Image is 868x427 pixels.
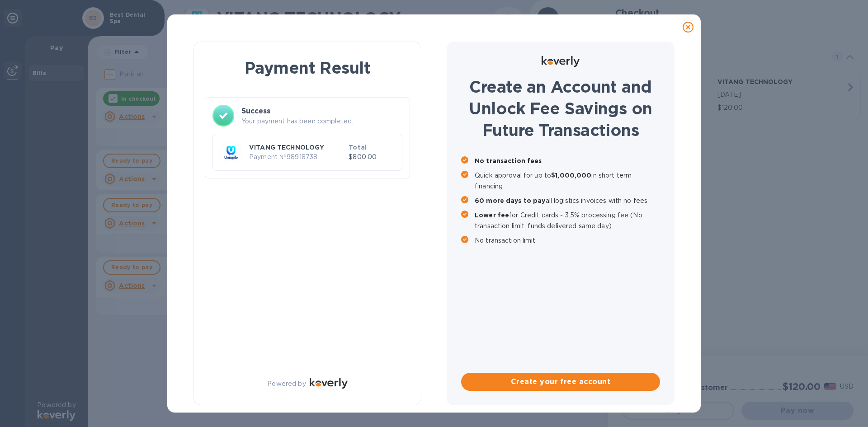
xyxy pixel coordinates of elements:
p: Powered by [267,379,306,389]
p: Your payment has been completed. [241,117,402,126]
button: Create your free account [461,373,660,391]
b: No transaction fees [475,157,542,164]
h1: Payment Result [208,56,406,79]
img: Logo [310,378,348,389]
img: Logo [542,56,580,67]
p: for Credit cards - 3.5% processing fee (No transaction limit, funds delivered same day) [475,210,660,231]
p: $800.00 [349,152,395,162]
p: Quick approval for up to in short term financing [475,170,660,192]
h1: Create an Account and Unlock Fee Savings on Future Transactions [461,76,660,141]
p: No transaction limit [475,235,660,246]
span: Create your free account [468,376,653,387]
b: Lower fee [475,211,509,219]
b: 60 more days to pay [475,197,546,204]
b: Total [349,144,367,151]
p: Payment № 98918738 [249,152,345,162]
b: $1,000,000 [551,172,591,179]
p: VITANG TECHNOLOGY [249,143,345,152]
h3: Success [241,106,402,117]
p: all logistics invoices with no fees [475,195,660,206]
